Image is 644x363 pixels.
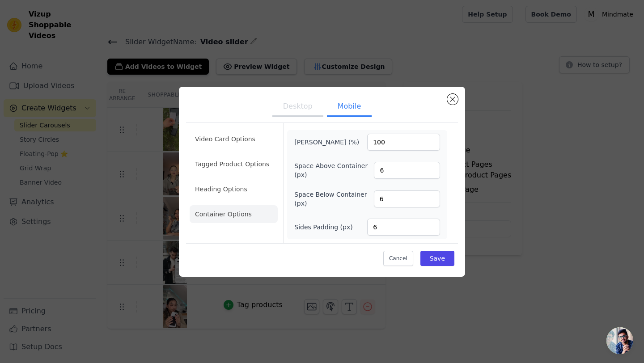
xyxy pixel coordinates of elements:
[294,138,359,147] label: [PERSON_NAME] (%)
[327,97,372,117] button: Mobile
[190,155,278,173] li: Tagged Product Options
[190,180,278,198] li: Heading Options
[294,190,373,208] label: Space Below Container (px)
[272,97,323,117] button: Desktop
[447,94,458,105] button: Close modal
[190,205,278,223] li: Container Options
[420,251,454,266] button: Save
[294,161,374,179] label: Space Above Container (px)
[383,251,413,266] button: Cancel
[294,223,352,232] label: Sides Padding (px)
[606,327,633,354] a: Chat öffnen
[190,130,278,148] li: Video Card Options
